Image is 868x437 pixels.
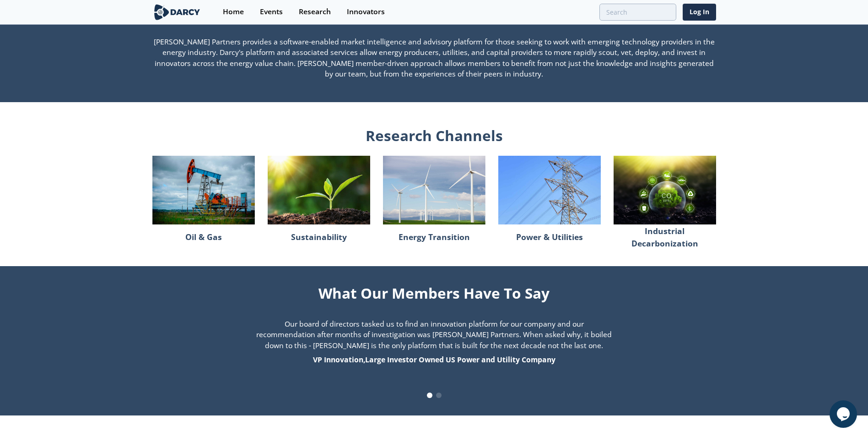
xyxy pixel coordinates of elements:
[299,8,331,16] div: Research
[498,156,601,224] img: power-0245a545bc4df729e8541453bebf1337.jpg
[347,8,385,16] div: Innovators
[152,4,202,20] img: logo-wide.svg
[223,319,646,366] div: Our board of directors tasked us to find an innovation platform for our company and our recommend...
[268,156,370,224] img: sustainability-770903ad21d5b8021506027e77cf2c8d.jpg
[516,228,583,247] p: Power & Utilities
[260,8,283,16] div: Events
[683,4,716,21] a: Log In
[185,228,222,247] p: Oil & Gas
[399,228,470,247] p: Energy Transition
[223,8,244,16] div: Home
[223,279,646,304] div: What Our Members Have To Say
[152,37,716,80] p: [PERSON_NAME] Partners provides a software-enabled market intelligence and advisory platform for ...
[152,125,716,146] div: Research Channels
[383,156,485,224] img: energy-e11202bc638c76e8d54b5a3ddfa9579d.jpg
[291,228,347,247] p: Sustainability
[599,4,676,21] input: Advanced Search
[830,400,859,428] iframe: chat widget
[223,319,646,366] div: 2 / 4
[614,156,716,224] img: industrial-decarbonization-299db23ffd2d26ea53b85058e0ea4a31.jpg
[255,355,614,366] div: VP Innovation , Large Investor Owned US Power and Utility Company
[152,156,255,224] img: oilandgas-64dff166b779d667df70ba2f03b7bb17.jpg
[614,228,716,247] p: Industrial Decarbonization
